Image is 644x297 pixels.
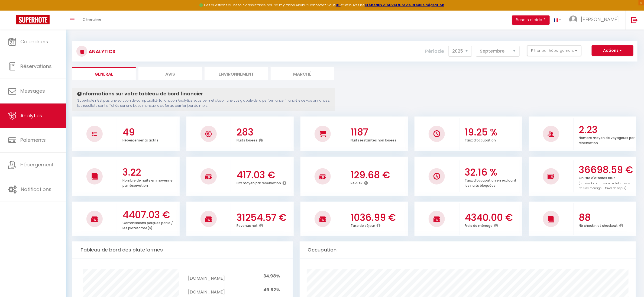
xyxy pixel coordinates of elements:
span: Calendriers [20,38,48,45]
h3: 49 [122,127,178,138]
h3: 4407.03 € [122,209,178,221]
span: (nuitées + commission plateformes + frais de ménage + taxes de séjour) [579,181,630,191]
p: RevPAR [351,180,363,185]
td: [DOMAIN_NAME] [188,283,225,297]
button: Actions [592,45,633,56]
td: [DOMAIN_NAME] [188,269,225,283]
h3: 4340.00 € [465,212,520,223]
img: Super Booking [16,15,50,24]
span: [PERSON_NAME] [581,16,619,23]
p: Nombre moyen de voyageurs par réservation [579,134,635,145]
a: créneaux d'ouverture de la salle migration [365,3,444,7]
button: Besoin d'aide ? [512,15,550,25]
span: 34.98% [264,273,280,279]
a: Chercher [79,11,105,30]
p: Taux d'occupation en excluant les nuits bloquées [465,177,516,188]
button: Ouvrir le widget de chat LiveChat [4,2,21,18]
h3: 1036.99 € [351,212,406,223]
span: Notifications [21,186,51,193]
p: Nombre de nuits en moyenne par réservation [122,177,173,188]
h3: 19.25 % [465,127,520,138]
p: Commissions perçues par la / les plateforme(s) [122,219,173,230]
p: Chiffre d'affaires brut [579,175,630,191]
p: Nuits louées [237,137,257,143]
h4: Informations sur votre tableau de bord financier [77,91,330,97]
li: Environnement [205,67,268,80]
span: Messages [20,88,45,94]
h3: 32.16 % [465,167,520,178]
li: General [72,67,136,80]
h3: 129.68 € [351,169,406,181]
li: Avis [138,67,202,80]
img: NO IMAGE [433,173,440,180]
p: Taux d'occupation [465,137,496,143]
h3: 31254.57 € [237,212,292,223]
span: Analytics [20,112,42,119]
h3: 88 [579,212,635,223]
h3: 1187 [351,127,406,138]
span: Paiements [20,137,46,143]
img: NO IMAGE [548,173,554,180]
div: Tableau de bord des plateformes [72,241,293,259]
h3: 417.03 € [237,169,292,181]
p: Superhote n'est pas une solution de comptabilité. La fonction Analytics vous permet d'avoir une v... [77,98,330,108]
a: ... [PERSON_NAME] [565,11,626,30]
p: Hébergements actifs [122,137,158,143]
button: Filtrer par hébergement [527,45,581,56]
label: Période [425,45,444,57]
p: Revenus net [237,222,258,228]
h3: 283 [237,127,292,138]
p: Nb checkin et checkout [579,222,618,228]
img: ... [569,15,577,24]
p: Frais de ménage [465,222,493,228]
h3: 2.23 [579,124,635,135]
div: Occupation [300,241,636,259]
span: Réservations [20,63,52,70]
a: ICI [336,3,341,7]
p: Nuits restantes non louées [351,137,396,143]
span: Hébergement [20,161,54,168]
p: Prix moyen par réservation [237,180,281,185]
img: NO IMAGE [92,132,97,136]
span: Chercher [83,17,101,22]
p: Taxe de séjour [351,222,375,228]
h3: Analytics [87,45,115,57]
h3: 3.22 [122,167,178,178]
span: 49.82% [264,287,280,293]
h3: 36698.59 € [579,164,635,176]
li: Marché [271,67,334,80]
img: logout [631,17,638,23]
